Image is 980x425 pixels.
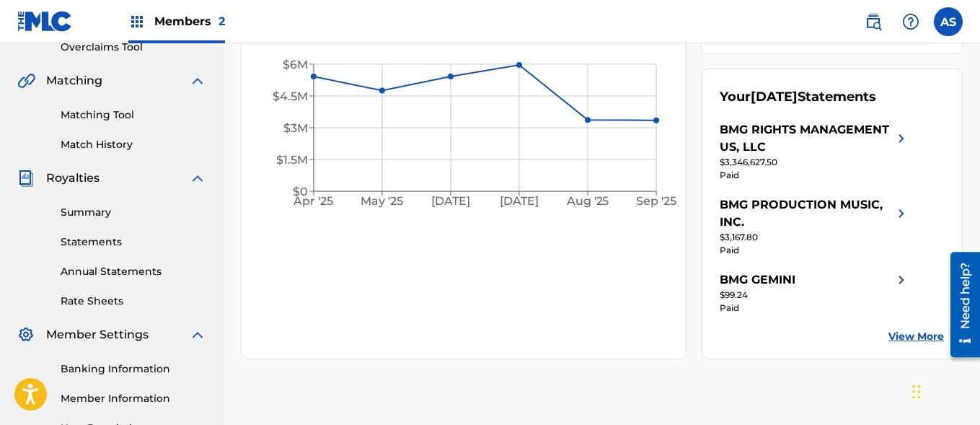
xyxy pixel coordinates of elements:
[61,205,206,220] a: Summary
[859,7,888,36] a: Public Search
[61,40,206,55] a: Overclaims Tool
[46,326,149,343] span: Member Settings
[293,185,308,198] tspan: $0
[940,247,980,363] iframe: Resource Center
[637,195,677,209] tspan: Sep '25
[218,14,225,28] span: 2
[720,87,876,107] div: Your Statements
[17,11,73,32] img: MLC Logo
[720,302,910,315] div: Paid
[751,89,798,105] span: [DATE]
[720,271,795,289] div: BMG GEMINI
[720,231,910,244] div: $3,167.80
[61,108,206,123] a: Matching Tool
[46,72,102,89] span: Matching
[500,195,539,209] tspan: [DATE]
[128,13,146,30] img: Top Rightsholders
[431,195,470,209] tspan: [DATE]
[293,195,334,209] tspan: Apr '25
[912,370,921,413] div: Drag
[273,89,308,103] tspan: $4.5M
[189,72,206,89] img: expand
[720,244,910,257] div: Paid
[566,195,609,209] tspan: Aug '25
[61,264,206,279] a: Annual Statements
[189,326,206,343] img: expand
[61,235,206,250] a: Statements
[720,289,910,302] div: $99.24
[189,170,206,187] img: expand
[720,196,910,257] a: BMG PRODUCTION MUSIC, INC.right chevron icon$3,167.80Paid
[154,13,225,30] span: Members
[46,170,100,187] span: Royalties
[61,294,206,309] a: Rate Sheets
[361,195,404,209] tspan: May '25
[893,196,910,231] img: right chevron icon
[283,58,308,71] tspan: $6M
[17,72,35,89] img: Matching
[720,196,893,231] div: BMG PRODUCTION MUSIC, INC.
[888,329,944,344] a: View More
[276,153,308,167] tspan: $1.5M
[896,7,925,36] div: Help
[908,356,980,425] iframe: Chat Widget
[893,121,910,156] img: right chevron icon
[61,362,206,377] a: Banking Information
[17,326,35,343] img: Member Settings
[61,137,206,152] a: Match History
[865,13,882,30] img: search
[902,13,919,30] img: help
[720,156,910,169] div: $3,346,627.50
[720,121,910,182] a: BMG RIGHTS MANAGEMENT US, LLCright chevron icon$3,346,627.50Paid
[61,391,206,406] a: Member Information
[283,121,308,135] tspan: $3M
[934,7,963,36] div: User Menu
[720,169,910,182] div: Paid
[720,121,893,156] div: BMG RIGHTS MANAGEMENT US, LLC
[893,271,910,289] img: right chevron icon
[17,170,35,187] img: Royalties
[720,271,910,315] a: BMG GEMINIright chevron icon$99.24Paid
